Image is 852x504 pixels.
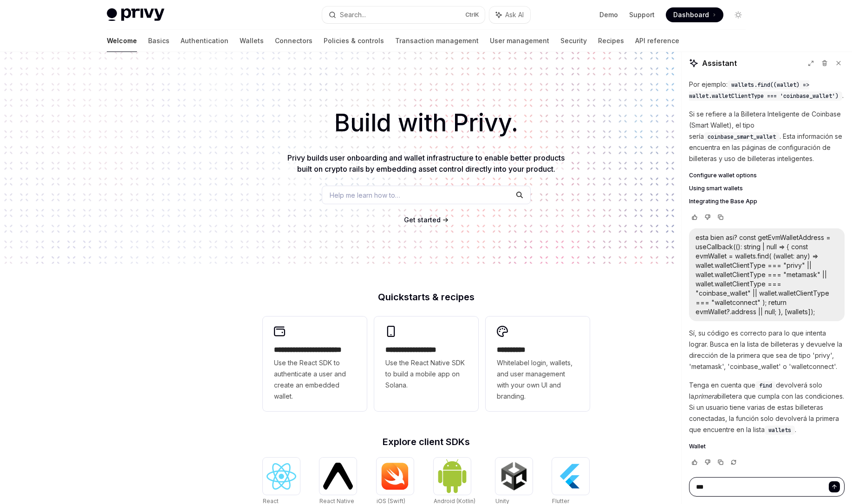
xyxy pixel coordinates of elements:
a: Dashboard [666,7,723,22]
a: **** **** **** ***Use the React Native SDK to build a mobile app on Solana. [374,317,478,411]
span: Get started [404,216,441,224]
span: Ctrl K [465,11,479,19]
a: Configure wallet options [689,172,845,179]
button: Send message [829,481,840,492]
h1: Build with Privy. [15,105,837,141]
span: Wallet [689,443,706,450]
p: Sí, su código es correcto para lo que intenta lograr. Busca en la lista de billeteras y devuelve ... [689,328,845,372]
button: Search...CtrlK [322,6,485,23]
a: Welcome [107,30,137,52]
button: Toggle dark mode [731,7,746,22]
a: **** *****Whitelabel login, wallets, and user management with your own UI and branding. [486,317,590,411]
a: Wallets [240,30,264,52]
a: User management [490,30,549,52]
span: Privy builds user onboarding and wallet infrastructure to enable better products built on crypto ... [287,153,565,174]
span: Whitelabel login, wallets, and user management with your own UI and branding. [497,357,579,402]
p: Por ejemplo: . [689,79,845,101]
span: Integrating the Base App [689,198,757,205]
img: Unity [499,461,529,491]
div: esta bien asi? const getEvmWalletAddress = useCallback((): string | null => { const evmWallet = w... [696,233,838,317]
p: Tenga en cuenta que devolverá solo la billetera que cumpla con las condiciones. Si un usuario tie... [689,380,845,435]
img: light logo [107,8,164,21]
img: iOS (Swift) [380,462,410,490]
div: Search... [340,9,366,20]
span: Use the React Native SDK to build a mobile app on Solana. [385,357,467,391]
em: primera [694,392,717,400]
span: Using smart wallets [689,185,743,192]
h2: Explore client SDKs [263,437,590,446]
a: Wallet [689,443,845,450]
a: Get started [404,215,441,225]
span: find [759,382,772,389]
img: Android (Kotlin) [437,459,467,493]
a: Support [629,10,655,19]
span: Help me learn how to… [330,190,400,200]
a: Policies & controls [324,30,384,52]
span: Assistant [702,58,737,69]
span: Configure wallet options [689,172,757,179]
a: Using smart wallets [689,185,845,192]
span: wallets.find((wallet) => wallet.walletClientType === 'coinbase_wallet') [689,81,839,100]
a: Demo [599,10,618,19]
p: Si se refiere a la Billetera Inteligente de Coinbase (Smart Wallet), el tipo sería . Esta informa... [689,109,845,164]
a: API reference [635,30,679,52]
a: Integrating the Base App [689,198,845,205]
button: Ask AI [489,6,530,23]
img: React Native [323,463,353,489]
a: Recipes [598,30,624,52]
span: Use the React SDK to authenticate a user and create an embedded wallet. [274,357,356,402]
a: Basics [148,30,169,52]
a: Authentication [181,30,228,52]
a: Security [560,30,587,52]
span: coinbase_smart_wallet [708,133,776,141]
a: Transaction management [395,30,479,52]
span: Ask AI [505,10,524,19]
h2: Quickstarts & recipes [263,292,590,302]
img: React [267,463,296,490]
span: Dashboard [673,10,709,19]
a: Connectors [275,30,312,52]
span: wallets [768,426,791,434]
img: Flutter [556,461,585,491]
